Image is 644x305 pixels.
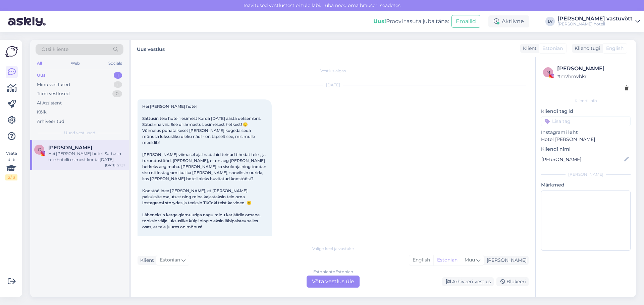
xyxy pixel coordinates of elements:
[496,277,529,286] div: Blokeeri
[37,118,64,125] div: Arhiveeritud
[137,44,165,53] label: Uus vestlus
[541,181,631,188] p: Märkmed
[107,59,123,68] div: Socials
[442,277,494,286] div: Arhiveeri vestlus
[114,81,122,88] div: 1
[409,255,433,265] div: English
[572,45,600,52] div: Klienditugi
[520,45,537,52] div: Klient
[541,108,631,115] p: Kliendi tag'id
[64,130,95,136] span: Uued vestlused
[42,46,68,53] span: Otsi kliente
[37,72,46,79] div: Uus
[373,18,386,24] b: Uus!
[138,257,154,264] div: Klient
[37,90,70,97] div: Tiimi vestlused
[484,257,527,264] div: [PERSON_NAME]
[541,98,631,104] div: Kliendi info
[546,70,550,75] span: m
[541,171,631,177] div: [PERSON_NAME]
[557,65,629,73] div: [PERSON_NAME]
[373,17,449,25] div: Proovi tasuta juba täna:
[557,16,633,21] div: [PERSON_NAME] vastuvõtt
[465,257,475,263] span: Muu
[545,17,555,26] div: LV
[541,116,631,126] input: Lisa tag
[313,269,353,275] div: Estonian to Estonian
[557,73,629,80] div: # m7hmvbkr
[606,45,624,52] span: English
[307,276,360,288] div: Võta vestlus üle
[488,15,529,27] div: Aktiivne
[48,151,125,163] div: Hei [PERSON_NAME] hotel, Sattusin teie hotelli esimest korda [DATE] aasta detsembris. Sõbranna vi...
[37,100,62,106] div: AI Assistent
[36,59,43,68] div: All
[69,59,81,68] div: Web
[138,68,529,74] div: Vestlus algas
[541,129,631,136] p: Instagrami leht
[541,156,623,163] input: Lisa nimi
[105,163,125,168] div: [DATE] 21:51
[38,147,41,152] span: C
[114,72,122,79] div: 1
[557,16,640,27] a: [PERSON_NAME] vastuvõtt[PERSON_NAME] hotell
[433,255,461,265] div: Estonian
[37,109,47,116] div: Kõik
[5,174,17,180] div: 2 / 3
[48,145,92,151] span: Carol Leiste
[138,82,529,88] div: [DATE]
[541,146,631,153] p: Kliendi nimi
[142,104,267,259] span: Hei [PERSON_NAME] hotel, Sattusin teie hotelli esimest korda [DATE] aasta detsembris. Sõbranna vi...
[557,21,633,27] div: [PERSON_NAME] hotell
[541,136,631,143] p: Hotel [PERSON_NAME]
[37,81,70,88] div: Minu vestlused
[112,90,122,97] div: 0
[5,45,18,58] img: Askly Logo
[451,15,480,28] button: Emailid
[138,246,529,252] div: Valige keel ja vastake
[5,150,17,180] div: Vaata siia
[160,256,180,264] span: Estonian
[542,45,563,52] span: Estonian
